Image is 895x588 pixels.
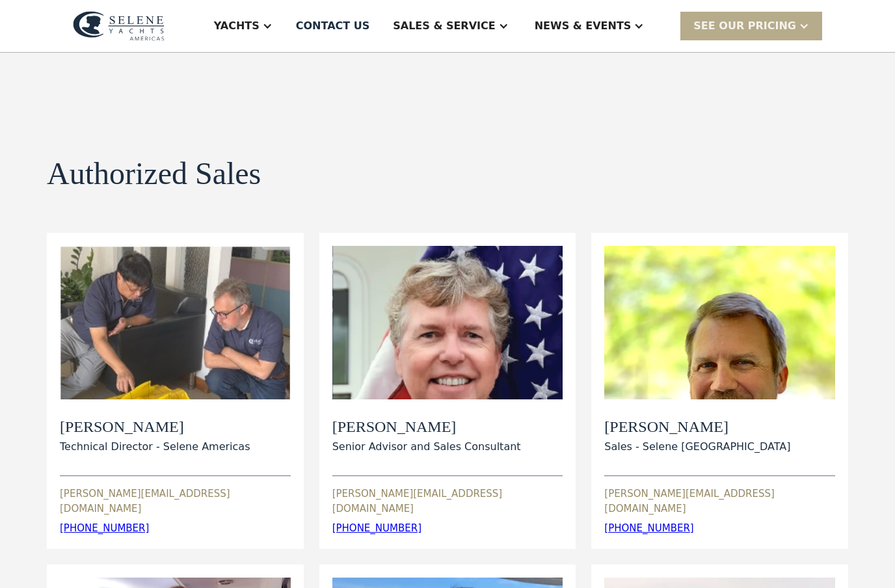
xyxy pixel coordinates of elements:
div: [PERSON_NAME][EMAIL_ADDRESS][DOMAIN_NAME] [60,487,291,516]
div: Technical Director - Selene Americas [60,439,250,455]
div: Yachts [214,18,260,34]
div: SEE Our Pricing [693,18,796,34]
div: Sales & Service [393,18,495,34]
a: [PHONE_NUMBER] [604,522,693,534]
div: [PERSON_NAME]Sales - Selene [GEOGRAPHIC_DATA][PERSON_NAME][EMAIL_ADDRESS][DOMAIN_NAME][PHONE_NUMBER] [604,246,835,536]
div: News & EVENTS [535,18,632,34]
div: [PERSON_NAME][EMAIL_ADDRESS][DOMAIN_NAME] [604,487,835,516]
div: [PERSON_NAME]Technical Director - Selene Americas[PERSON_NAME][EMAIL_ADDRESS][DOMAIN_NAME][PHONE_... [60,246,291,536]
div: [PERSON_NAME]Senior Advisor and Sales Consultant[PERSON_NAME][EMAIL_ADDRESS][DOMAIN_NAME][PHONE_N... [332,246,563,536]
h1: Authorized Sales [47,157,261,191]
div: Senior Advisor and Sales Consultant [332,439,521,455]
div: [PERSON_NAME][EMAIL_ADDRESS][DOMAIN_NAME] [332,487,563,516]
div: Contact US [296,18,370,34]
a: [PHONE_NUMBER] [332,522,421,534]
h2: [PERSON_NAME] [332,418,521,436]
div: Sales - Selene [GEOGRAPHIC_DATA] [604,439,790,455]
div: SEE Our Pricing [680,12,822,40]
img: logo [73,11,165,41]
h2: [PERSON_NAME] [604,418,790,436]
a: [PHONE_NUMBER] [60,522,149,534]
h2: [PERSON_NAME] [60,418,250,436]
